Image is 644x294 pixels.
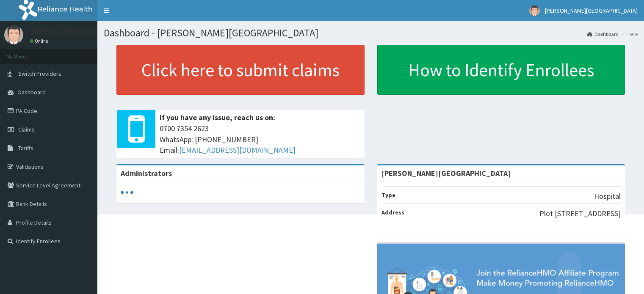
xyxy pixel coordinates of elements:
span: Dashboard [18,88,46,96]
img: User Image [529,5,540,16]
a: [EMAIL_ADDRESS][DOMAIN_NAME] [179,145,296,155]
p: [PERSON_NAME][GEOGRAPHIC_DATA] [30,27,155,35]
a: Online [30,38,50,44]
a: Click here to submit claims [116,45,365,95]
a: How to Identify Enrollees [377,45,625,95]
span: [PERSON_NAME][GEOGRAPHIC_DATA] [545,7,638,14]
b: If you have any issue, reach us on: [160,113,275,122]
img: User Image [4,25,23,44]
span: 0700 7354 2623 WhatsApp: [PHONE_NUMBER] Email: [160,123,360,156]
p: Plot [STREET_ADDRESS] [539,208,621,219]
li: Here [619,30,638,38]
b: Administrators [121,168,172,178]
span: Claims [18,126,35,133]
h1: Dashboard - [PERSON_NAME][GEOGRAPHIC_DATA] [104,27,638,38]
svg: audio-loading [121,186,133,199]
span: Switch Providers [18,70,61,77]
b: Type [381,191,395,199]
b: Address [381,209,404,216]
a: Dashboard [587,30,619,38]
p: Hospital [594,191,621,202]
strong: [PERSON_NAME][GEOGRAPHIC_DATA] [381,168,511,178]
span: Tariffs [18,144,33,152]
